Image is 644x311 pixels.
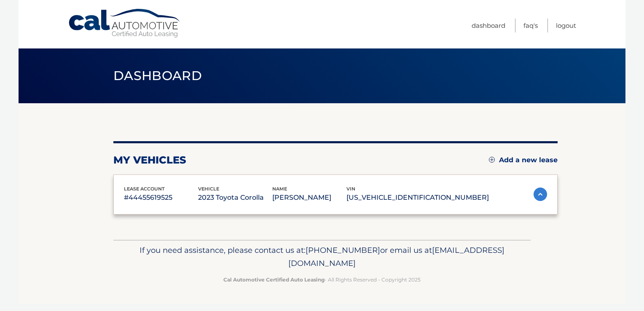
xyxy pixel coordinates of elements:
[113,68,202,83] span: Dashboard
[306,245,380,255] span: [PHONE_NUMBER]
[489,157,495,163] img: add.svg
[556,19,576,32] a: Logout
[346,186,355,192] span: vin
[113,154,186,166] h2: my vehicles
[198,186,219,192] span: vehicle
[272,186,287,192] span: name
[124,186,165,192] span: lease account
[124,192,198,204] p: #44455619525
[68,8,182,38] a: Cal Automotive
[119,244,525,271] p: If you need assistance, please contact us at: or email us at
[346,192,489,204] p: [US_VEHICLE_IDENTIFICATION_NUMBER]
[119,275,525,284] p: - All Rights Reserved - Copyright 2025
[534,188,547,201] img: accordion-active.svg
[272,192,346,204] p: [PERSON_NAME]
[489,156,558,164] a: Add a new lease
[223,276,325,283] strong: Cal Automotive Certified Auto Leasing
[472,19,505,32] a: Dashboard
[198,192,272,204] p: 2023 Toyota Corolla
[523,19,538,32] a: FAQ's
